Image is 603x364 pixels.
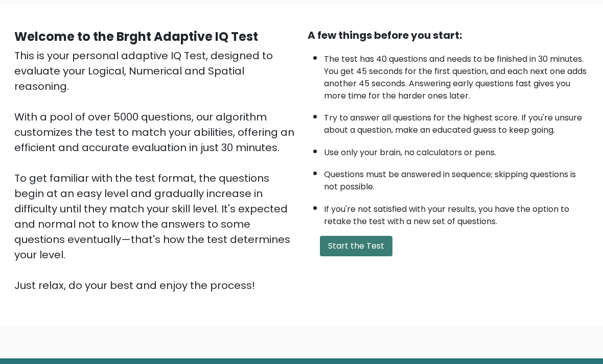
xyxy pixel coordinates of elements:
div: This is your personal adaptive IQ Test, designed to evaluate your Logical, Numerical and Spatial ... [14,48,295,293]
button: Start the Test [320,236,392,256]
li: Questions must be answered in sequence; skipping questions is not possible. [324,163,589,193]
b: Welcome to the Brght Adaptive IQ Test [14,28,258,45]
div: A few things before you start: [308,28,589,43]
li: If you're not satisfied with your results, you have the option to retake the test with a new set ... [324,198,589,228]
li: Use only your brain, no calculators or pens. [324,141,589,159]
li: Try to answer all questions for the highest score. If you're unsure about a question, make an edu... [324,107,589,136]
li: The test has 40 questions and needs to be finished in 30 minutes. You get 45 seconds for the firs... [324,48,589,102]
